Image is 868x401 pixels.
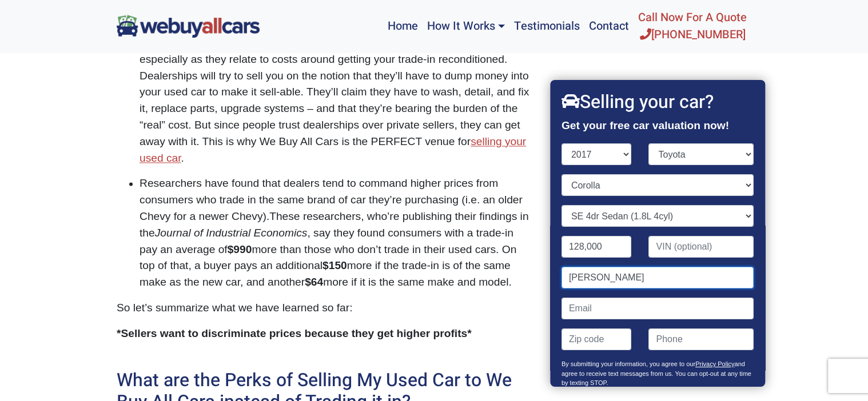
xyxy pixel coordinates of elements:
[117,327,472,339] b: *Sellers want to discriminate prices because they get higher profits*
[562,298,754,319] input: Email
[155,227,308,239] span: Journal of Industrial Economics
[322,259,347,271] b: $150
[423,5,509,48] a: How It Works
[695,360,734,367] a: Privacy Policy
[323,276,512,288] span: more if it is the same make and model.
[305,276,323,288] b: $64
[562,91,754,113] h2: Selling your car?
[117,302,352,314] span: So let’s summarize what we have learned so far:
[509,5,584,48] a: Testimonials
[584,5,634,48] a: Contact
[562,359,754,394] p: By submitting your information, you agree to our and agree to receive text messages from us. You ...
[140,227,513,255] span: , say they found consumers with a trade-in pay an average of
[383,5,423,48] a: Home
[562,119,729,131] strong: Get your free car valuation now!
[140,135,526,164] a: selling your used car
[649,236,754,258] input: VIN (optional)
[562,236,632,258] input: Mileage
[228,243,252,255] b: $990
[562,328,632,350] input: Zip code
[140,177,528,238] span: Researchers have found that dealers tend to command higher prices from consumers who trade in the...
[634,5,751,48] a: Call Now For A Quote[PHONE_NUMBER]
[117,15,260,37] img: We Buy All Cars in NJ logo
[649,328,754,350] input: Phone
[140,243,516,272] span: more than those who don’t trade in their used cars. On top of that, a buyer pays an additional
[562,267,754,288] input: Name
[140,37,529,164] span: Another thing to keep in mind is the validity of the dealerships’ arguments, especially as they r...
